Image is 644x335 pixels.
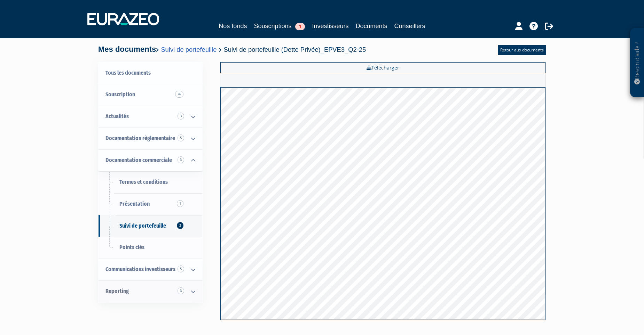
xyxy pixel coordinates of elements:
span: Documentation commerciale [105,157,172,163]
span: Actualités [105,113,129,120]
span: 1 [295,23,305,30]
span: Suivi de portefeuille [119,222,166,229]
span: Suivi de portefeuille (Dette Privée)_EPVE3_Q2-25 [224,46,366,53]
span: 5 [178,134,184,141]
a: Reporting 3 [99,280,202,302]
img: 1732889491-logotype_eurazeo_blanc_rvb.png [87,13,159,25]
a: Documents [356,21,387,31]
a: Points clés [99,237,202,259]
span: 2 [177,222,183,229]
a: Actualités 3 [99,106,202,128]
span: Reporting [105,288,129,294]
span: Souscription [105,91,135,98]
span: 1 [177,200,183,207]
a: Suivi de portefeuille2 [99,215,202,237]
a: Nos fonds [219,21,247,31]
p: Besoin d'aide ? [633,32,641,94]
h4: Mes documents [98,45,366,54]
a: Communications investisseurs 5 [99,259,202,280]
a: Retour aux documents [498,45,546,55]
a: Suivi de portefeuille [161,46,217,53]
span: 26 [175,91,183,98]
a: Télécharger [220,62,545,73]
a: Tous les documents [99,62,202,84]
span: Points clés [119,244,144,251]
a: Présentation1 [99,193,202,215]
span: 3 [178,287,184,294]
a: Conseillers [394,21,425,31]
a: Souscriptions1 [254,21,305,31]
span: Communications investisseurs [105,266,175,272]
a: Souscription26 [99,84,202,106]
span: 5 [178,265,184,272]
a: Termes et conditions [99,171,202,193]
span: 3 [178,113,184,120]
span: 3 [178,156,184,163]
a: Documentation commerciale 3 [99,149,202,171]
span: Termes et conditions [119,179,168,185]
a: Documentation règlementaire 5 [99,128,202,149]
a: Investisseurs [312,21,348,31]
span: Documentation règlementaire [105,135,175,141]
span: Présentation [119,201,150,207]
